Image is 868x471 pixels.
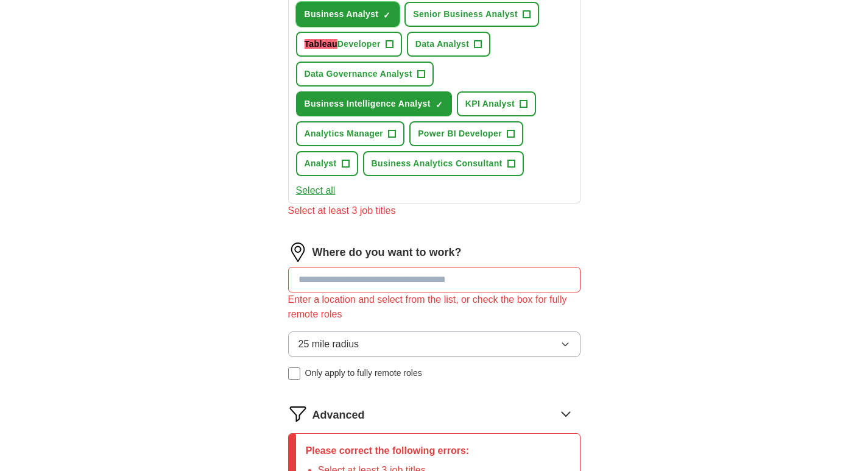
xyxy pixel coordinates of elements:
[296,2,400,27] button: Business Analyst✓
[296,32,402,57] button: TableauDeveloper
[413,8,518,21] span: Senior Business Analyst
[383,10,390,20] span: ✓
[436,100,443,110] span: ✓
[363,151,524,176] button: Business Analytics Consultant
[305,97,431,110] span: Business Intelligence Analyst
[457,91,536,116] button: KPI Analyst
[296,91,452,116] button: Business Intelligence Analyst✓
[298,337,359,352] span: 25 mile radius
[409,121,523,146] button: Power BI Developer
[312,407,365,423] span: Advanced
[288,404,308,423] img: filter
[305,38,381,51] span: Developer
[404,2,539,27] button: Senior Business Analyst
[418,127,502,140] span: Power BI Developer
[305,39,337,49] multi-find-1-extension: highlighted by Multi Find
[407,32,491,57] button: Data Analyst
[296,121,405,146] button: Analytics Manager
[288,204,580,218] div: Select at least 3 job titles
[288,243,308,262] img: location.png
[305,68,412,80] span: Data Governance Analyst
[288,331,580,357] button: 25 mile radius
[465,97,515,110] span: KPI Analyst
[305,8,379,21] span: Business Analyst
[415,38,470,51] span: Data Analyst
[288,292,580,322] div: Enter a location and select from the list, or check the box for fully remote roles
[296,62,434,87] button: Data Governance Analyst
[305,127,384,140] span: Analytics Manager
[306,444,570,458] p: Please correct the following errors:
[288,367,300,380] input: Only apply to fully remote roles
[305,367,422,380] span: Only apply to fully remote roles
[312,244,462,261] label: Where do you want to work?
[296,151,358,176] button: Analyst
[296,183,336,198] button: Select all
[372,157,503,170] span: Business Analytics Consultant
[305,157,337,170] span: Analyst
